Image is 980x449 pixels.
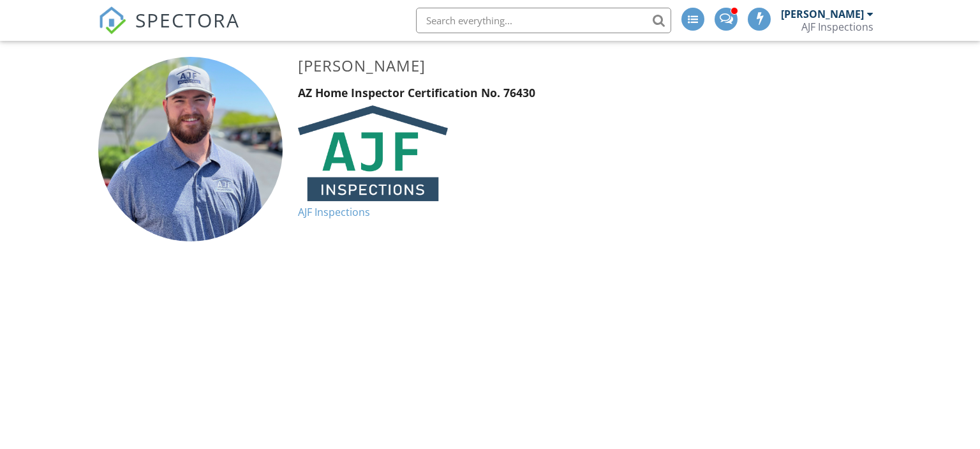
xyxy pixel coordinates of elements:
a: SPECTORA [98,17,240,44]
img: The Best Home Inspection Software - Spectora [98,6,126,34]
img: AJF_Inspections_Logo.png [298,105,448,201]
span: SPECTORA [135,6,240,33]
h5: AZ Home Inspector Certification No. 76430 [298,86,882,99]
div: AJF Inspections [801,20,873,33]
h3: [PERSON_NAME] [298,57,882,74]
div: [PERSON_NAME] [781,8,864,20]
a: AJF Inspections [298,205,370,219]
input: Search everything... [416,8,671,33]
